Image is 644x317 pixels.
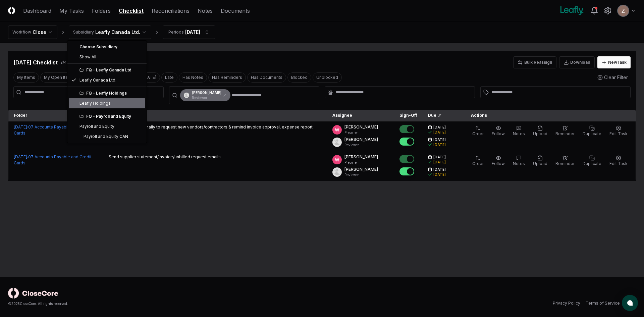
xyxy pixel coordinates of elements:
div: Choose Subsidiary [69,42,145,52]
div: FQ - Leafly Holdings [79,90,143,96]
div: Leafly Canada Ltd. [79,77,116,83]
span: Show All [79,54,96,60]
div: FQ - Payroll and Equity [79,113,143,119]
div: Leafly Holdings [79,100,111,106]
div: FQ - Leafly Canada Ltd [79,67,143,73]
div: Payroll and Equity CAN [79,134,128,140]
div: Payroll and Equity [79,123,114,129]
